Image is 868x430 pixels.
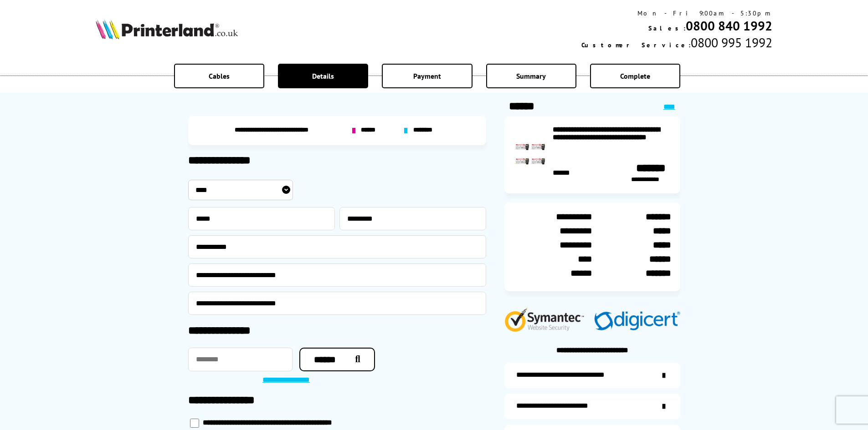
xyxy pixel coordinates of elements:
a: 0800 840 1992 [686,17,772,34]
span: Customer Service: [581,41,691,49]
div: Mon - Fri 9:00am - 5:30pm [581,9,772,17]
span: Summary [516,71,546,81]
span: Complete [620,71,650,81]
img: Printerland Logo [96,19,238,39]
a: additional-ink [504,363,680,388]
a: items-arrive [504,394,680,419]
span: 0800 995 1992 [691,34,772,51]
span: Sales: [648,24,686,32]
span: Payment [413,71,441,81]
span: Details [312,71,334,81]
span: Cables [209,71,230,81]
